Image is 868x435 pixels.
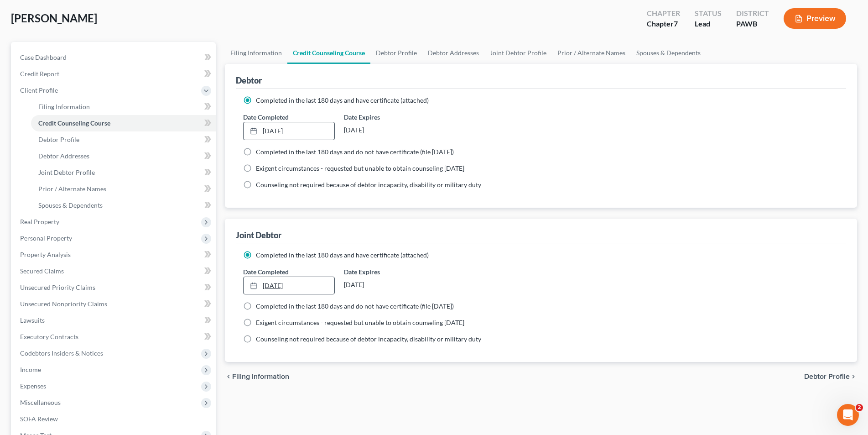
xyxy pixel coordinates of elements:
div: Chapter [647,8,680,19]
span: Secured Claims [20,267,64,275]
span: Exigent circumstances - requested but unable to obtain counseling [DATE] [256,319,464,326]
span: Spouses & Dependents [38,201,103,209]
i: chevron_right [850,373,857,380]
span: Case Dashboard [20,53,67,61]
span: Personal Property [20,234,72,242]
a: Joint Debtor Profile [484,42,552,64]
span: Credit Report [20,70,59,78]
span: Debtor Profile [38,136,79,143]
a: Property Analysis [13,246,216,263]
a: Filing Information [31,99,216,115]
span: Property Analysis [20,251,71,258]
a: [DATE] [244,277,334,294]
div: [DATE] [344,277,436,293]
div: Lead [695,19,722,29]
span: Counseling not required because of debtor incapacity, disability or military duty [256,181,481,189]
a: Debtor Addresses [31,148,216,164]
i: chevron_left [225,373,232,380]
span: Unsecured Nonpriority Claims [20,300,107,308]
span: Codebtors Insiders & Notices [20,349,103,357]
div: PAWB [736,19,769,29]
span: Completed in the last 180 days and do not have certificate (file [DATE]) [256,302,454,310]
label: Date Expires [344,112,436,122]
span: Credit Counseling Course [38,119,110,127]
a: Debtor Profile [370,42,422,64]
div: Status [695,8,722,19]
a: Credit Counseling Course [287,42,370,64]
span: [PERSON_NAME] [11,11,97,25]
span: Completed in the last 180 days and have certificate (attached) [256,96,429,104]
span: Miscellaneous [20,398,61,406]
div: District [736,8,769,19]
button: Debtor Profile chevron_right [804,373,857,380]
a: Credit Counseling Course [31,115,216,131]
div: Chapter [647,19,680,29]
span: Expenses [20,382,46,390]
a: Spouses & Dependents [31,197,216,214]
span: Debtor Profile [804,373,850,380]
span: Client Profile [20,86,58,94]
a: Lawsuits [13,312,216,329]
div: Joint Debtor [236,230,281,241]
span: Executory Contracts [20,333,78,341]
a: Case Dashboard [13,49,216,66]
span: Unsecured Priority Claims [20,283,95,291]
span: Joint Debtor Profile [38,168,95,176]
a: Filing Information [225,42,287,64]
a: SOFA Review [13,411,216,427]
span: Filing Information [38,103,90,110]
a: Prior / Alternate Names [552,42,631,64]
span: Lawsuits [20,316,45,324]
a: Credit Report [13,66,216,82]
label: Date Expires [344,267,436,277]
a: Executory Contracts [13,329,216,345]
span: Filing Information [232,373,289,380]
button: chevron_left Filing Information [225,373,289,380]
iframe: Intercom live chat [837,404,859,426]
a: Prior / Alternate Names [31,181,216,197]
label: Date Completed [243,112,289,122]
div: [DATE] [344,122,436,138]
span: 2 [856,404,863,411]
span: Debtor Addresses [38,152,89,160]
a: Debtor Addresses [422,42,484,64]
a: Debtor Profile [31,131,216,148]
span: Exigent circumstances - requested but unable to obtain counseling [DATE] [256,164,464,172]
label: Date Completed [243,267,289,277]
a: Secured Claims [13,263,216,279]
span: Completed in the last 180 days and have certificate (attached) [256,251,429,259]
span: Completed in the last 180 days and do not have certificate (file [DATE]) [256,148,454,156]
span: 7 [674,19,678,28]
a: Joint Debtor Profile [31,164,216,181]
a: [DATE] [244,122,334,140]
button: Preview [784,8,846,29]
div: Debtor [236,75,262,86]
a: Unsecured Priority Claims [13,279,216,296]
a: Spouses & Dependents [631,42,706,64]
span: Real Property [20,218,59,225]
a: Unsecured Nonpriority Claims [13,296,216,312]
span: Counseling not required because of debtor incapacity, disability or military duty [256,335,481,343]
span: Prior / Alternate Names [38,185,106,193]
span: Income [20,366,41,373]
span: SOFA Review [20,415,58,423]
